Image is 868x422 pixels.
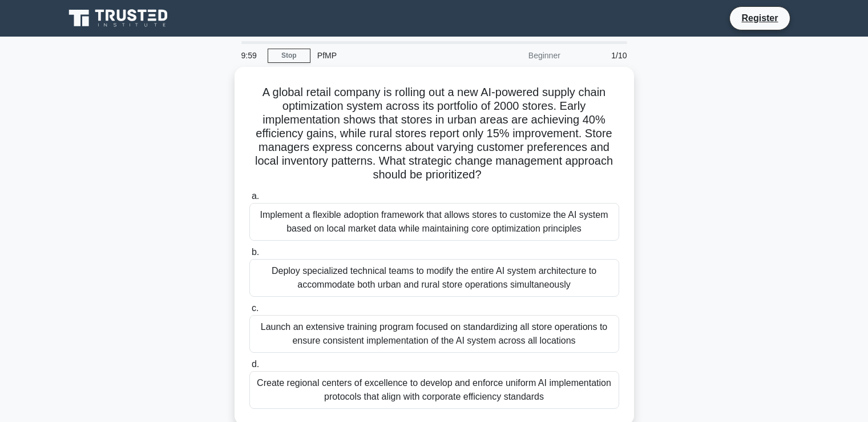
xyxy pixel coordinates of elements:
[734,11,785,25] a: Register
[252,359,259,369] span: d.
[252,191,259,201] span: a.
[249,371,619,409] div: Create regional centers of excellence to develop and enforce uniform AI implementation protocols ...
[567,44,634,67] div: 1/10
[252,303,259,313] span: c.
[235,44,268,67] div: 9:59
[249,259,619,297] div: Deploy specialized technical teams to modify the entire AI system architecture to accommodate bot...
[252,247,259,257] span: b.
[249,315,619,353] div: Launch an extensive training program focused on standardizing all store operations to ensure cons...
[248,85,620,182] h5: A global retail company is rolling out a new AI-powered supply chain optimization system across i...
[467,44,567,67] div: Beginner
[310,44,467,67] div: PfMP
[249,203,619,241] div: Implement a flexible adoption framework that allows stores to customize the AI system based on lo...
[268,49,310,63] a: Stop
